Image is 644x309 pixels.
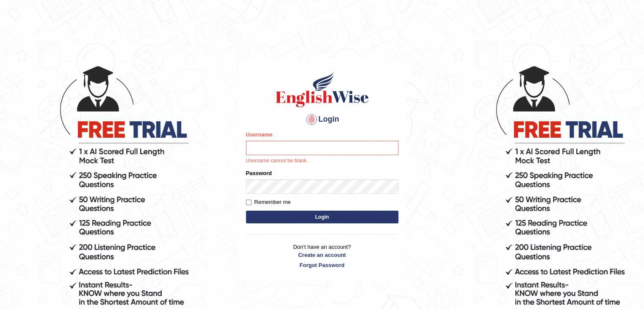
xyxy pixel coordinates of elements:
[246,113,398,126] h4: Login
[246,261,398,269] a: Forgot Password
[246,200,252,205] input: Remember me
[246,243,398,269] p: Don't have an account?
[246,211,398,223] button: Login
[246,251,398,259] a: Create an account
[246,157,398,165] p: Username cannot be blank.
[246,169,272,177] label: Password
[246,198,291,206] label: Remember me
[246,131,273,139] label: Username
[274,70,370,109] img: Logo of English Wise sign in for intelligent practice with AI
